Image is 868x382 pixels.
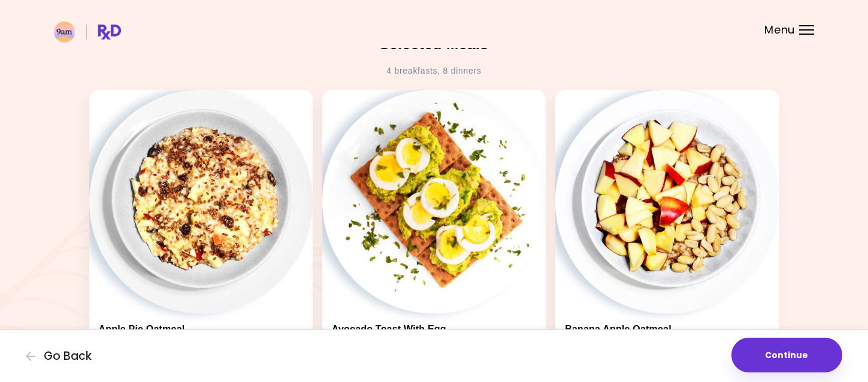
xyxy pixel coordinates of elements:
h3: Apple Pie Oatmeal [99,323,303,335]
span: Menu [764,25,795,35]
div: 4 breakfasts , 8 dinners [386,62,481,81]
button: Continue [731,338,842,372]
h3: Avocado Toast With Egg [332,323,536,335]
h3: Banana Apple Oatmeal [565,323,769,335]
button: Go Back [26,350,98,363]
span: Go Back [44,350,92,363]
img: RxDiet [54,22,121,43]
